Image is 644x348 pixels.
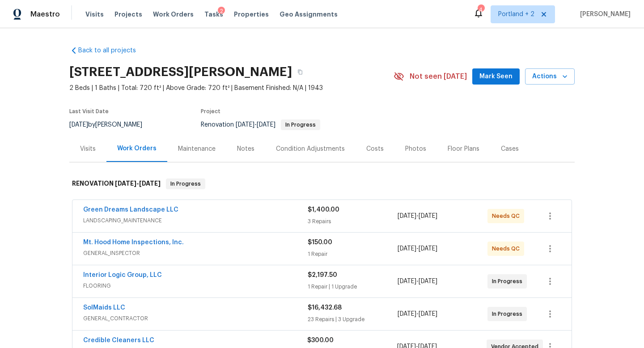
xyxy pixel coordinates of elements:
[576,10,631,19] span: [PERSON_NAME]
[398,277,437,286] span: -
[85,10,104,19] span: Visits
[30,10,60,19] span: Maestro
[410,72,467,81] span: Not seen [DATE]
[525,68,575,85] button: Actions
[115,180,161,187] span: -
[234,10,269,19] span: Properties
[492,212,523,221] span: Needs QC
[83,207,178,213] a: Green Dreams Landscape LLC
[83,249,308,258] span: GENERAL_INSPECTOR
[419,246,437,252] span: [DATE]
[492,310,526,318] span: In Progress
[153,10,194,19] span: Work Orders
[115,180,136,187] span: [DATE]
[308,272,337,278] span: $2,197.50
[419,278,437,284] span: [DATE]
[308,282,398,291] div: 1 Repair | 1 Upgrade
[398,212,437,221] span: -
[276,144,345,153] div: Condition Adjustments
[83,239,184,246] a: Mt. Hood Home Inspections, Inc.
[398,246,416,252] span: [DATE]
[69,84,394,93] span: 2 Beds | 1 Baths | Total: 720 ft² | Above Grade: 720 ft² | Basement Finished: N/A | 1943
[398,244,437,253] span: -
[492,244,523,253] span: Needs QC
[218,7,225,16] div: 2
[398,213,416,219] span: [DATE]
[83,337,154,344] a: Credible Cleaners LLC
[178,144,216,153] div: Maintenance
[83,272,162,278] a: Interior Logic Group, LLC
[492,277,526,286] span: In Progress
[117,144,157,153] div: Work Orders
[308,207,339,213] span: $1,400.00
[398,278,416,284] span: [DATE]
[308,305,342,311] span: $16,432.68
[236,122,275,128] span: -
[478,5,484,14] div: 4
[472,68,520,85] button: Mark Seen
[366,144,384,153] div: Costs
[139,180,161,187] span: [DATE]
[498,10,534,19] span: Portland + 2
[257,122,275,128] span: [DATE]
[308,315,398,324] div: 23 Repairs | 3 Upgrade
[282,122,319,127] span: In Progress
[80,144,96,153] div: Visits
[501,144,519,153] div: Cases
[114,10,142,19] span: Projects
[479,71,513,82] span: Mark Seen
[398,311,416,317] span: [DATE]
[69,119,153,130] div: by [PERSON_NAME]
[236,122,254,128] span: [DATE]
[83,305,125,311] a: SolMaids LLC
[308,250,398,259] div: 1 Repair
[69,170,575,198] div: RENOVATION [DATE]-[DATE]In Progress
[292,64,308,80] button: Copy Address
[69,109,109,114] span: Last Visit Date
[419,213,437,219] span: [DATE]
[69,46,155,55] a: Back to all projects
[405,144,426,153] div: Photos
[201,109,220,114] span: Project
[308,239,332,246] span: $150.00
[72,178,161,189] h6: RENOVATION
[532,71,568,82] span: Actions
[307,337,334,344] span: $300.00
[83,281,308,290] span: FLOORING
[448,144,479,153] div: Floor Plans
[201,122,320,128] span: Renovation
[204,11,223,17] span: Tasks
[167,179,204,188] span: In Progress
[69,68,292,76] h2: [STREET_ADDRESS][PERSON_NAME]
[398,310,437,318] span: -
[237,144,254,153] div: Notes
[280,10,338,19] span: Geo Assignments
[83,216,308,225] span: LANDSCAPING_MAINTENANCE
[69,122,88,128] span: [DATE]
[308,217,398,226] div: 3 Repairs
[83,314,308,323] span: GENERAL_CONTRACTOR
[419,311,437,317] span: [DATE]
